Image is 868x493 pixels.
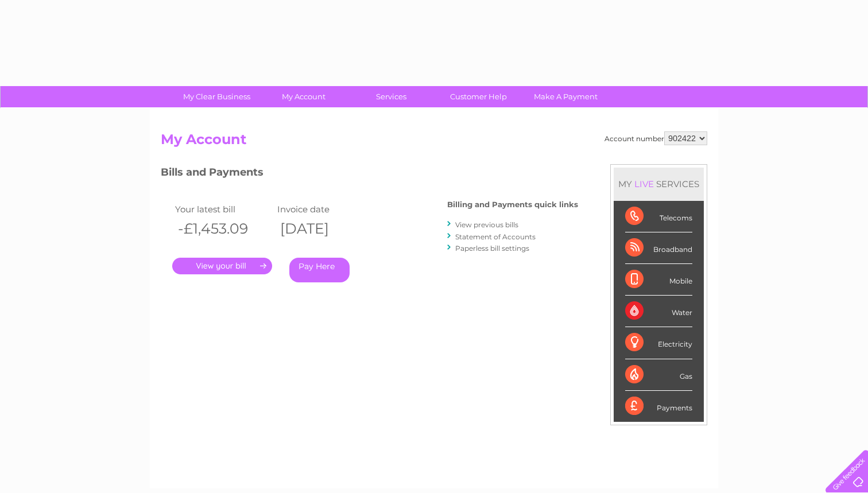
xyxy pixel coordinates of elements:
a: My Account [257,86,351,107]
h4: Billing and Payments quick links [447,200,578,209]
div: Water [625,296,692,327]
div: MY SERVICES [614,168,704,200]
a: Paperless bill settings [455,244,529,253]
div: Telecoms [625,201,692,232]
a: Services [344,86,439,107]
h3: Bills and Payments [161,164,578,184]
td: Invoice date [274,201,377,217]
div: Account number [604,131,707,145]
h2: My Account [161,131,707,153]
a: Pay Here [289,258,350,282]
div: Broadband [625,232,692,264]
a: Statement of Accounts [455,232,536,241]
a: View previous bills [455,220,518,229]
a: Make A Payment [518,86,613,107]
td: Your latest bill [172,201,274,217]
div: Payments [625,391,692,422]
div: LIVE [632,178,656,189]
div: Gas [625,359,692,391]
div: Mobile [625,264,692,296]
a: My Clear Business [169,86,264,107]
a: . [172,258,272,274]
a: Customer Help [431,86,526,107]
th: -£1,453.09 [172,217,274,240]
th: [DATE] [274,217,377,240]
div: Electricity [625,327,692,359]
